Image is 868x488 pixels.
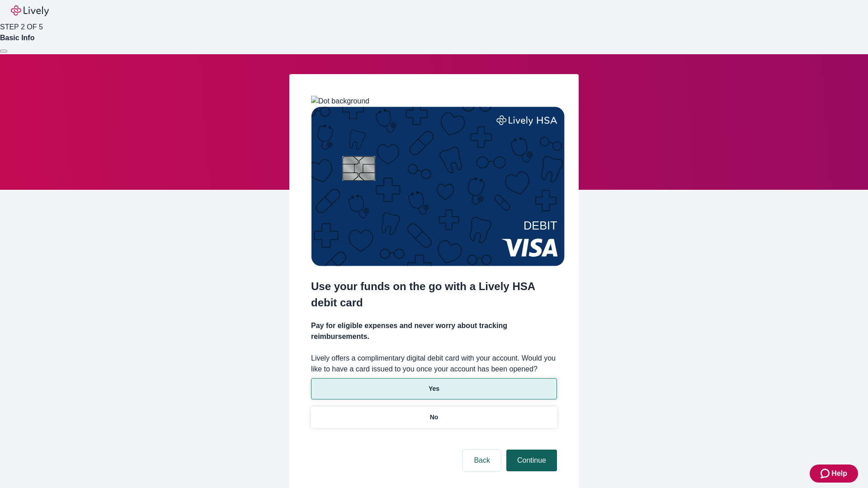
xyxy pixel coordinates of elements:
[11,5,49,16] img: Lively
[311,107,565,266] img: Debit card
[311,378,557,399] button: Yes
[429,384,439,394] p: Yes
[311,96,369,107] img: Dot background
[810,465,858,483] button: Zendesk support iconHelp
[311,320,557,342] h4: Pay for eligible expenses and never worry about tracking reimbursements.
[463,450,501,471] button: Back
[430,413,439,422] p: No
[311,407,557,428] button: No
[506,450,557,471] button: Continue
[311,353,557,375] label: Lively offers a complimentary digital debit card with your account. Would you like to have a card...
[311,278,557,311] h2: Use your funds on the go with a Lively HSA debit card
[821,468,831,479] svg: Zendesk support icon
[831,468,847,479] span: Help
